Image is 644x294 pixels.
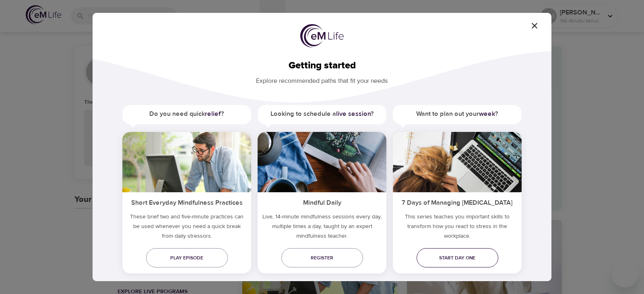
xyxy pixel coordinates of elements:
[336,110,371,118] a: live session
[281,248,363,267] a: Register
[122,132,251,192] img: ims
[122,105,251,123] h5: Do you need quick ?
[393,105,522,123] h5: Want to plan out your ?
[105,60,539,72] h2: Getting started
[288,254,357,262] span: Register
[393,192,522,212] h5: 7 Days of Managing [MEDICAL_DATA]
[393,132,522,192] img: ims
[258,192,386,212] h5: Mindful Daily
[153,254,221,262] span: Play episode
[423,254,492,262] span: Start day one
[393,212,522,244] p: This series teaches you important skills to transform how you react to stress in the workplace.
[479,110,495,118] a: week
[122,192,251,212] h5: Short Everyday Mindfulness Practices
[105,72,539,86] p: Explore recommended paths that fit your needs
[417,248,498,267] a: Start day one
[300,24,344,47] img: logo
[122,212,251,244] h5: These brief two and five-minute practices can be used whenever you need a quick break from daily ...
[258,105,386,123] h5: Looking to schedule a ?
[258,132,386,192] img: ims
[258,212,386,244] p: Live, 14-minute mindfulness sessions every day, multiple times a day, taught by an expert mindful...
[205,110,221,118] a: relief
[146,248,228,267] a: Play episode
